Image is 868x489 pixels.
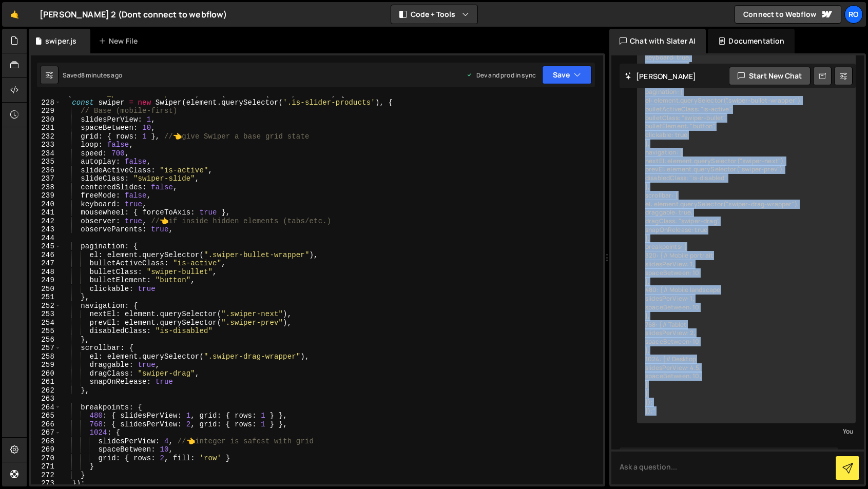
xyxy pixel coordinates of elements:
div: 242 [31,217,61,226]
button: Code + Tools [391,5,477,24]
div: 256 [31,336,61,344]
div: 271 [31,462,61,471]
div: [PERSON_NAME] 2 (Dont connect to webflow) [40,8,227,21]
div: 260 [31,369,61,378]
div: 239 [31,191,61,200]
div: 269 [31,445,61,454]
div: 248 [31,268,61,277]
div: 273 [31,479,61,488]
div: 272 [31,471,61,480]
div: Dev and prod in sync [466,71,536,80]
div: 229 [31,107,61,115]
div: 8 minutes ago [81,71,122,80]
div: 257 [31,344,61,353]
div: 241 [31,208,61,217]
a: Ro [844,5,863,24]
div: 249 [31,276,61,285]
div: I have kept the code snippet for you. Let me know if you need any modifications or further assist... [620,447,838,481]
div: 234 [31,149,61,158]
a: 🤙 [2,2,27,27]
div: swiper.js [45,36,76,46]
div: 233 [31,141,61,149]
div: 237 [31,174,61,183]
div: 253 [31,310,61,319]
div: 228 [31,99,61,107]
div: Saved [63,71,122,80]
div: 244 [31,234,61,243]
div: 232 [31,132,61,141]
button: Save [542,66,592,84]
div: Chat with Slater AI [609,29,706,53]
button: Start new chat [729,67,811,85]
div: 265 [31,412,61,420]
div: 247 [31,259,61,268]
h2: [PERSON_NAME] [625,71,696,81]
div: 230 [31,115,61,124]
div: 267 [31,428,61,437]
div: 231 [31,124,61,132]
div: You [640,426,853,437]
div: 251 [31,293,61,302]
div: 262 [31,386,61,395]
div: New File [99,36,142,46]
div: 268 [31,437,61,446]
div: 235 [31,158,61,166]
div: 240 [31,200,61,209]
div: 255 [31,327,61,336]
div: Documentation [708,29,795,53]
div: 236 [31,166,61,175]
div: 264 [31,403,61,412]
div: 263 [31,395,61,403]
div: 258 [31,353,61,361]
div: 259 [31,361,61,369]
div: 266 [31,420,61,429]
div: 245 [31,242,61,251]
div: 250 [31,285,61,294]
div: 246 [31,251,61,260]
div: 252 [31,302,61,310]
div: 238 [31,183,61,192]
div: 261 [31,378,61,386]
div: 270 [31,454,61,463]
div: 243 [31,225,61,234]
a: Connect to Webflow [735,5,841,24]
div: 254 [31,319,61,327]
